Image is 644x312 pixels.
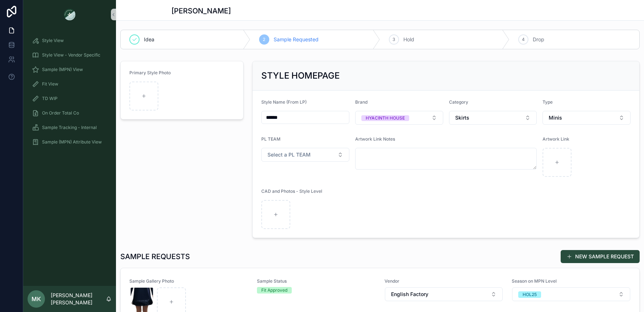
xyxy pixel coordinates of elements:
[455,114,469,121] span: Skirts
[28,49,112,62] a: Style View - Vendor Specific
[261,70,340,82] h2: STYLE HOMEPAGE
[42,139,102,145] span: Sample (MPN) Attribute View
[261,188,322,194] span: CAD and Photos - Style Level
[144,36,154,43] span: Idea
[543,136,569,142] span: Artwork Link
[391,291,428,298] span: English Factory
[261,287,287,294] div: Fit Approved
[28,121,112,134] a: Sample Tracking - Internal
[42,67,83,72] span: Sample (MPN) View
[261,136,281,142] span: PL TEAM
[449,99,468,105] span: Category
[267,151,311,158] span: Select a PL TEAM
[64,9,75,20] img: App logo
[23,29,116,158] div: scrollable content
[261,148,349,162] button: Select Button
[355,99,367,105] span: Brand
[32,295,41,303] span: MK
[449,111,537,125] button: Select Button
[28,107,112,120] a: On Order Total Co
[257,278,376,284] span: Sample Status
[42,96,58,101] span: TD WIP
[543,111,631,125] button: Select Button
[355,136,395,142] span: Artwork Link Notes
[42,81,58,87] span: Fit View
[129,278,248,284] span: Sample Gallery Photo
[274,36,319,43] span: Sample Requested
[385,287,503,301] button: Select Button
[129,70,171,75] span: Primary Style Photo
[28,63,112,76] a: Sample (MPN) View
[385,278,503,284] span: Vendor
[543,99,553,105] span: Type
[51,292,106,306] p: [PERSON_NAME] [PERSON_NAME]
[120,251,190,262] h1: SAMPLE REQUESTS
[533,36,544,43] span: Drop
[28,92,112,105] a: TD WIP
[171,6,231,16] h1: [PERSON_NAME]
[403,36,414,43] span: Hold
[512,287,630,301] button: Select Button
[523,291,537,298] div: HOL25
[261,99,307,105] span: Style Name (From LP)
[42,110,79,116] span: On Order Total Co
[561,250,640,263] button: NEW SAMPLE REQUEST
[366,115,405,121] div: HYACINTH HOUSE
[28,34,112,47] a: Style View
[42,38,64,43] span: Style View
[28,136,112,149] a: Sample (MPN) Attribute View
[549,114,562,121] span: Minis
[355,111,443,125] button: Select Button
[512,278,631,284] span: Season on MPN Level
[28,78,112,91] a: Fit View
[263,37,265,42] span: 2
[392,37,395,42] span: 3
[42,52,100,58] span: Style View - Vendor Specific
[42,125,97,130] span: Sample Tracking - Internal
[522,37,525,42] span: 4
